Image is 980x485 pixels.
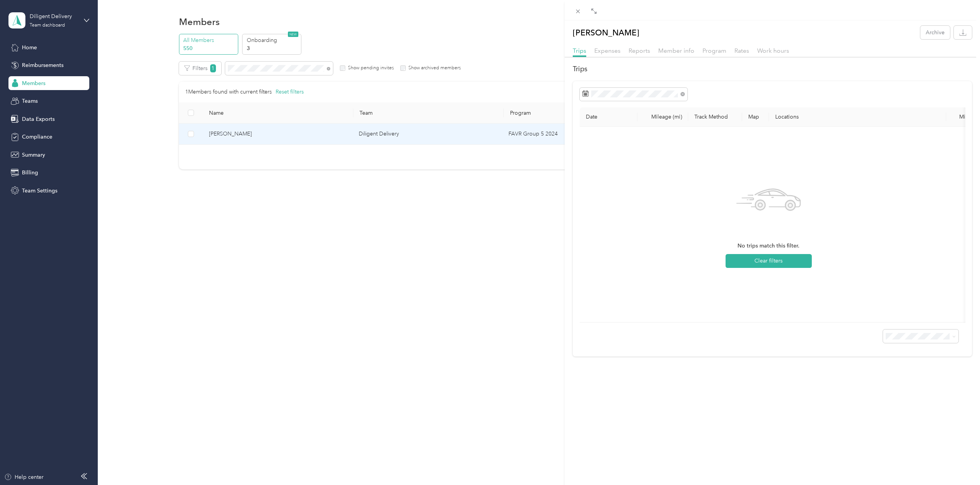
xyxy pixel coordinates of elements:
span: No trips match this filter. [738,242,799,250]
span: Expenses [594,47,620,54]
th: Locations [769,107,946,127]
th: Mileage (mi) [637,107,688,127]
th: Map [742,107,769,127]
span: Program [702,47,726,54]
iframe: Everlance-gr Chat Button Frame [937,442,980,485]
span: Trips [573,47,586,54]
th: Track Method [688,107,742,127]
th: Date [580,107,637,127]
h2: Trips [573,64,972,74]
span: Reports [629,47,650,54]
p: [PERSON_NAME] [573,26,639,39]
button: Clear filters [726,254,812,268]
span: Member info [658,47,694,54]
span: Rates [734,47,749,54]
button: Archive [920,26,950,39]
span: Work hours [757,47,789,54]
